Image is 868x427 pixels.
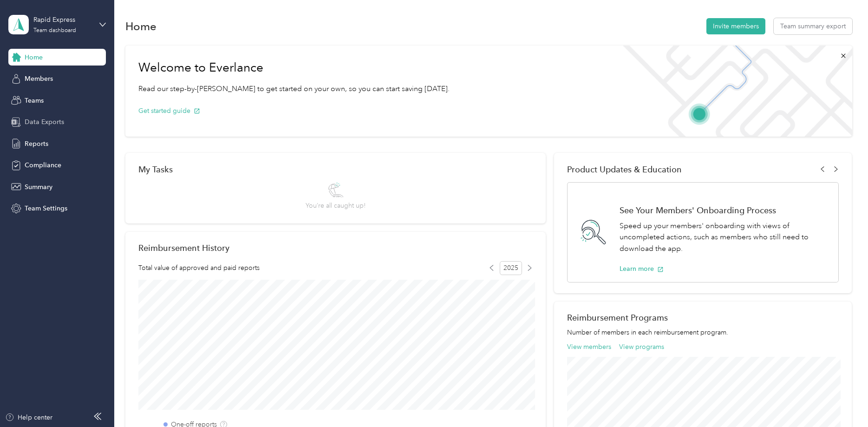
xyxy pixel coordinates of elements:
h1: See Your Members' Onboarding Process [620,205,829,215]
h2: Reimbursement Programs [567,313,839,322]
span: Total value of approved and paid reports [138,263,260,273]
button: Team summary export [774,18,852,34]
button: Invite members [706,18,765,34]
p: Number of members in each reimbursement program. [567,328,839,337]
span: Members [25,74,53,84]
span: You’re all caught up! [306,201,365,210]
button: View members [567,342,611,352]
button: Learn more [620,264,664,274]
h1: Welcome to Everlance [138,60,450,75]
span: Summary [25,182,52,192]
span: Teams [25,96,44,105]
span: Compliance [25,160,61,170]
img: Welcome to everlance [613,46,852,137]
span: 2025 [500,261,522,275]
iframe: Everlance-gr Chat Button Frame [816,375,868,427]
span: Reports [25,139,48,149]
div: Rapid Express [33,15,91,25]
p: Speed up your members' onboarding with views of uncompleted actions, such as members who still ne... [620,220,829,255]
span: Product Updates & Education [567,164,682,174]
span: Home [25,53,43,62]
div: My Tasks [138,164,533,174]
h2: Reimbursement History [138,243,229,253]
span: Team Settings [25,204,67,213]
button: Get started guide [138,106,200,116]
p: Read our step-by-[PERSON_NAME] to get started on your own, so you can start saving [DATE]. [138,83,450,95]
h1: Home [125,21,157,31]
span: Data Exports [25,117,64,127]
div: Team dashboard [33,28,76,33]
button: View programs [619,342,664,352]
button: Help center [5,413,52,422]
